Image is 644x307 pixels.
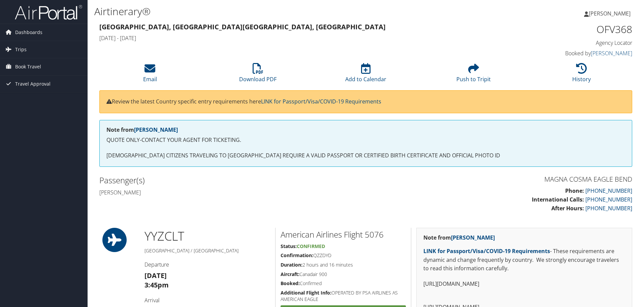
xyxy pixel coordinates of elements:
h5: [GEOGRAPHIC_DATA] / [GEOGRAPHIC_DATA] [144,247,270,254]
strong: Note from [106,126,178,133]
strong: After Hours: [551,205,584,212]
a: Add to Calendar [345,67,386,83]
span: Confirmed [297,243,325,249]
strong: [GEOGRAPHIC_DATA], [GEOGRAPHIC_DATA] [GEOGRAPHIC_DATA], [GEOGRAPHIC_DATA] [99,22,386,31]
a: Push to Tripit [456,67,491,83]
h4: [PERSON_NAME] [99,189,361,196]
p: [DEMOGRAPHIC_DATA] CITIZENS TRAVELING TO [GEOGRAPHIC_DATA] REQUIRE A VALID PASSPORT OR CERTIFIED ... [106,151,625,160]
h3: MAGNA COSMA EAGLE BEND [371,175,632,184]
strong: Phone: [565,187,584,194]
h5: OPERATED BY PSA AIRLINES AS AMERICAN EAGLE [281,289,406,303]
h4: Agency Locator [507,39,632,47]
img: airportal-logo.png [15,4,82,20]
a: [PHONE_NUMBER] [585,196,632,203]
h5: Canadair 900 [281,271,406,278]
span: Travel Approval [15,75,51,92]
h1: Airtinerary® [94,4,456,19]
strong: International Calls: [532,196,584,203]
h4: Arrival [144,297,270,304]
strong: Additional Flight Info: [281,289,331,296]
strong: Aircraft: [281,271,299,277]
h4: Booked by [507,50,632,57]
a: LINK for Passport/Visa/COVID-19 Requirements [261,98,381,105]
h5: Confirmed [281,280,406,287]
strong: Booked: [281,280,300,286]
a: [PHONE_NUMBER] [585,205,632,212]
a: LINK for Passport/Visa/COVID-19 Requirements [423,247,550,255]
span: Book Travel [15,58,41,75]
h4: Departure [144,261,270,268]
p: Review the latest Country specific entry requirements here [106,97,625,106]
strong: [DATE] [144,271,167,280]
h2: Passenger(s) [99,175,361,186]
a: [PERSON_NAME] [584,3,637,24]
a: [PERSON_NAME] [451,234,495,241]
strong: Note from [423,234,495,241]
h1: OFV368 [507,22,632,36]
a: [PERSON_NAME] [591,50,632,57]
strong: Confirmation: [281,252,313,258]
h1: YYZ CLT [144,228,270,245]
span: Dashboards [15,24,42,41]
a: [PHONE_NUMBER] [585,187,632,194]
span: [PERSON_NAME] [589,10,631,17]
a: Email [143,67,157,83]
strong: Status: [281,243,297,249]
h5: QZZDYD [281,252,406,259]
strong: Duration: [281,262,302,268]
a: [PERSON_NAME] [134,126,178,133]
strong: 3:45pm [144,280,169,289]
a: History [572,67,591,83]
h4: [DATE] - [DATE] [99,34,496,42]
p: - These requirements are dynamic and change frequently by country. We strongly encourage traveler... [423,247,625,273]
h2: American Airlines Flight 5076 [281,229,406,240]
h5: 2 hours and 16 minutes [281,262,406,268]
p: QUOTE ONLY-CONTACT YOUR AGENT FOR TICKETING. [106,136,625,145]
span: Trips [15,41,27,58]
p: [URL][DOMAIN_NAME] [423,280,625,288]
a: Download PDF [239,67,277,83]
